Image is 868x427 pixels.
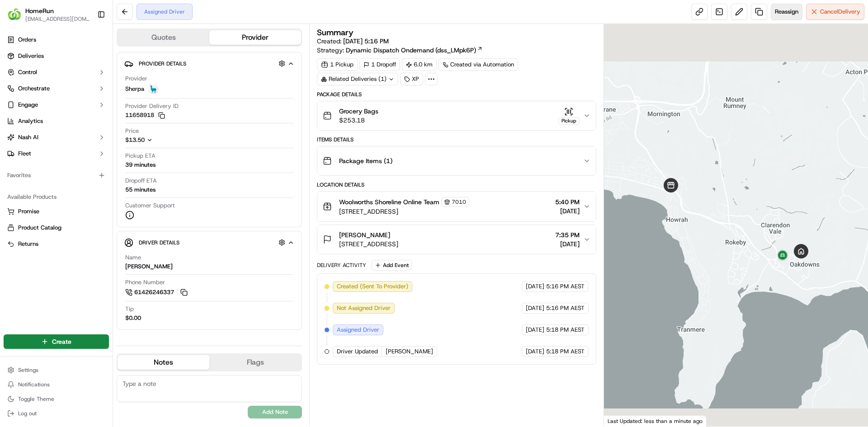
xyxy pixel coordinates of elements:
img: HomeRun [7,7,22,22]
span: Price [125,127,139,135]
button: Pickup [558,107,580,125]
span: [DATE] [526,347,544,356]
div: Location Details [317,181,596,188]
span: Driver Updated [337,347,378,356]
a: 61426246337 [125,287,189,297]
span: [PERSON_NAME] [386,347,433,356]
span: Deliveries [18,52,44,60]
span: Package Items ( 1 ) [339,156,392,165]
a: Orders [4,33,109,47]
a: Returns [7,240,105,248]
a: Promise [7,207,105,216]
span: Sherpa [125,85,144,93]
span: [DATE] [555,206,580,216]
span: Customer Support [125,202,175,210]
button: Package Items (1) [317,146,595,175]
span: Dynamic Dispatch Ondemand (dss_LMpk6P) [346,46,476,55]
span: Toggle Theme [18,395,54,403]
span: Promise [18,207,39,216]
button: Settings [4,364,109,376]
span: 5:40 PM [555,197,580,206]
button: Control [4,65,109,80]
button: Product Catalog [4,221,109,235]
button: Toggle Theme [4,393,109,405]
a: Dynamic Dispatch Ondemand (dss_LMpk6P) [346,46,483,55]
div: Delivery Activity [317,262,366,269]
span: Created: [317,37,389,46]
span: [DATE] [555,239,580,249]
div: 1 Pickup [317,58,358,71]
a: Created via Automation [439,58,518,71]
span: Returns [18,240,38,248]
img: sherpa_logo.png [148,84,159,94]
button: Add Event [372,260,412,271]
span: 5:16 PM AEST [546,282,585,291]
button: [PERSON_NAME][STREET_ADDRESS]7:35 PM[DATE] [317,225,595,254]
button: Quotes [118,30,209,45]
a: Product Catalog [7,224,105,232]
span: [DATE] [526,326,544,334]
span: 5:18 PM AEST [546,347,585,356]
button: $13.50 [125,136,205,144]
span: Orders [18,36,36,44]
span: Cancel Delivery [820,8,860,16]
span: Provider [125,75,147,83]
button: Returns [4,237,109,251]
span: 5:16 PM AEST [546,304,585,312]
button: Woolworths Shoreline Online Team7010[STREET_ADDRESS]5:40 PM[DATE] [317,192,595,221]
div: Available Products [4,190,109,204]
div: 1 Dropoff [359,58,400,71]
button: Nash AI [4,130,109,145]
div: 6.0 km [402,58,437,71]
span: [DATE] [526,282,544,291]
button: Fleet [4,146,109,161]
button: [EMAIL_ADDRESS][DOMAIN_NAME] [25,15,90,23]
div: Related Deliveries (1) [317,73,398,85]
span: Woolworths Shoreline Online Team [339,197,439,206]
span: Name [125,253,141,262]
span: 7:35 PM [555,230,580,239]
button: HomeRunHomeRun[EMAIL_ADDRESS][DOMAIN_NAME] [4,4,94,25]
a: Analytics [4,114,109,128]
div: Pickup [558,117,580,125]
button: Notes [118,355,209,370]
span: [STREET_ADDRESS] [339,207,469,216]
span: Reassign [775,8,798,16]
button: Flags [209,355,301,370]
button: Driver Details [124,235,294,250]
button: CancelDelivery [806,4,864,20]
span: Tip [125,305,134,313]
div: Favorites [4,168,109,183]
div: Last Updated: less than a minute ago [604,415,707,427]
span: Provider Delivery ID [125,102,179,110]
div: XP [400,73,423,85]
span: Assigned Driver [337,326,379,334]
button: Grocery Bags$253.18Pickup [317,101,595,130]
span: Engage [18,101,38,109]
span: Phone Number [125,278,165,286]
div: $0.00 [125,314,141,322]
span: [STREET_ADDRESS] [339,239,398,249]
button: Reassign [771,4,802,20]
span: Dropoff ETA [125,177,157,185]
span: 7010 [452,198,466,206]
span: Product Catalog [18,224,61,232]
div: 39 minutes [125,161,156,169]
span: Log out [18,410,37,417]
button: Notifications [4,378,109,391]
span: [DATE] [526,304,544,312]
span: 5:18 PM AEST [546,326,585,334]
button: 11658918 [125,111,165,119]
span: Nash AI [18,133,38,141]
a: Deliveries [4,49,109,63]
div: 55 minutes [125,186,156,194]
div: [PERSON_NAME] [125,263,173,271]
h3: Summary [317,28,354,37]
span: Create [52,337,71,346]
button: Provider [209,30,301,45]
span: HomeRun [25,6,54,15]
span: Provider Details [139,60,186,67]
button: Log out [4,407,109,420]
